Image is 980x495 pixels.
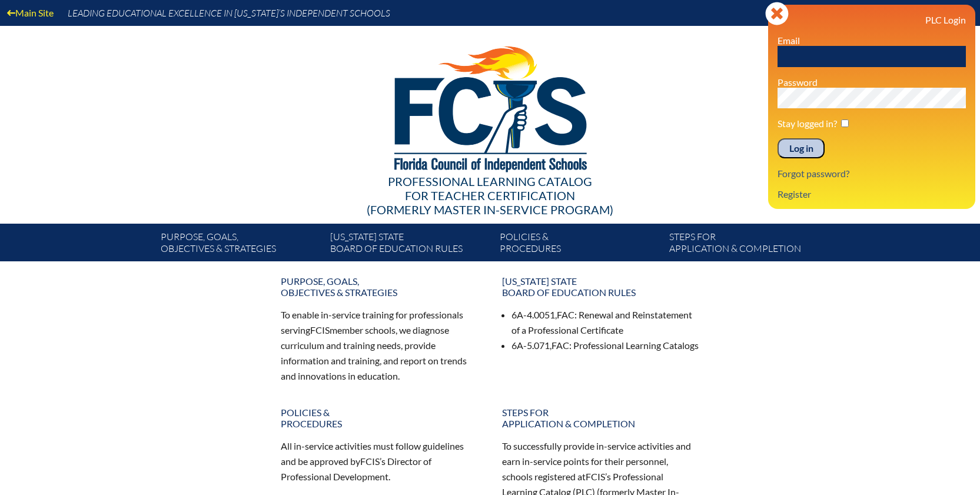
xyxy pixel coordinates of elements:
[511,307,700,338] li: 6A-4.0051, : Renewal and Reinstatement of a Professional Certificate
[310,324,330,335] span: FCIS
[495,271,707,303] a: [US_STATE] StateBoard of Education rules
[368,26,612,187] img: FCISlogo221.eps
[151,174,829,217] div: Professional Learning Catalog (formerly Master In-service Program)
[778,138,825,158] input: Log in
[778,35,800,46] label: Email
[765,2,789,25] svg: Close
[495,228,665,261] a: Policies &Procedures
[274,402,486,434] a: Policies &Procedures
[511,338,700,353] li: 6A-5.071, : Professional Learning Catalogs
[552,340,569,351] span: FAC
[325,228,495,261] a: [US_STATE] StateBoard of Education rules
[778,77,818,88] label: Password
[778,14,966,25] h3: PLC Login
[281,438,479,484] p: All in-service activities must follow guidelines and be approved by ’s Director of Professional D...
[557,309,574,320] span: FAC
[360,456,380,467] span: FCIS
[778,118,837,129] label: Stay logged in?
[2,5,58,21] a: Main Site
[773,186,816,202] a: Register
[495,402,707,434] a: Steps forapplication & completion
[665,228,834,261] a: Steps forapplication & completion
[281,307,479,383] p: To enable in-service training for professionals serving member schools, we diagnose curriculum an...
[156,228,325,261] a: Purpose, goals,objectives & strategies
[586,471,605,482] span: FCIS
[274,271,486,303] a: Purpose, goals,objectives & strategies
[773,165,854,181] a: Forgot password?
[405,188,575,202] span: for Teacher Certification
